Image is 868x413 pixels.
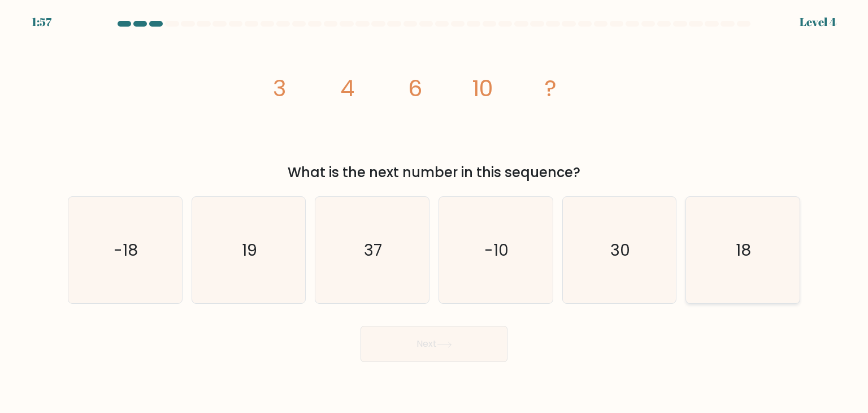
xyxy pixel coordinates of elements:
[75,162,793,183] div: What is the next number in this sequence?
[364,239,383,261] text: 37
[485,239,509,261] text: -10
[800,14,836,31] div: Level 4
[472,72,493,104] tspan: 10
[408,72,422,104] tspan: 6
[114,239,138,261] text: -18
[32,14,51,31] div: 1:57
[340,72,354,104] tspan: 4
[273,72,286,104] tspan: 3
[361,326,507,362] button: Next
[610,239,630,261] text: 30
[545,72,557,104] tspan: ?
[736,239,752,261] text: 18
[242,239,257,261] text: 19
